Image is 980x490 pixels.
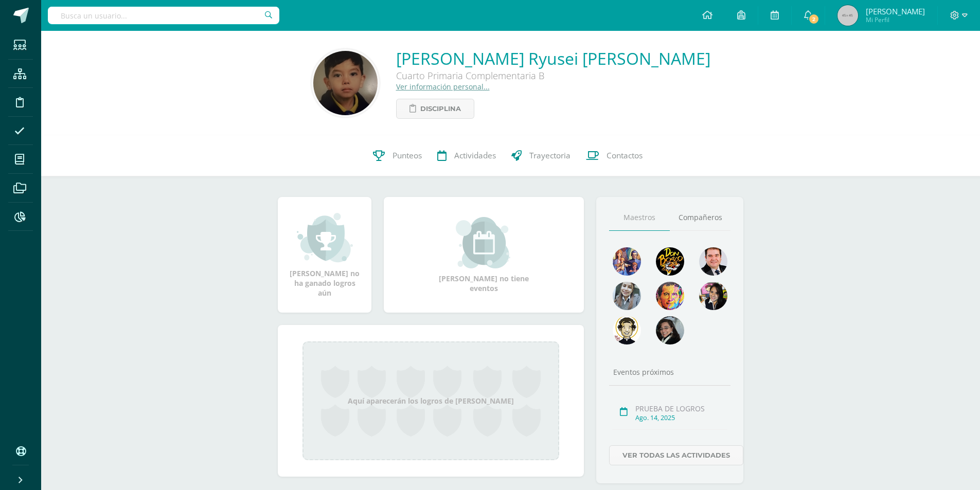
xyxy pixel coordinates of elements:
div: PRUEBA DE LOGROS [635,404,727,413]
img: 45bd7986b8947ad7e5894cbc9b781108.png [613,282,641,310]
div: Eventos próximos [609,367,730,377]
span: Trayectoria [529,150,571,161]
a: Ver todas las actividades [609,445,743,465]
a: Maestros [609,205,670,231]
div: Aquí aparecerán los logros de [PERSON_NAME] [302,341,559,460]
div: [PERSON_NAME] no tiene eventos [433,217,536,293]
a: Trayectoria [504,135,578,176]
img: 2f956a6dd2c7db1a1667ddb66e3307b6.png [656,282,684,310]
a: [PERSON_NAME] Ryusei [PERSON_NAME] [396,47,710,69]
div: [PERSON_NAME] no ha ganado logros aún [288,212,361,298]
input: Busca un usuario... [48,7,279,24]
span: Punteos [393,150,422,161]
img: 29fc2a48271e3f3676cb2cb292ff2552.png [656,247,684,276]
span: Mi Perfil [866,15,925,24]
a: Punteos [365,135,430,176]
div: Ago. 14, 2025 [635,413,727,422]
a: Disciplina [396,99,474,119]
span: Contactos [607,150,643,161]
div: Cuarto Primaria Complementaria B [396,69,705,82]
img: achievement_small.png [297,212,353,263]
img: event_small.png [456,217,512,268]
a: Actividades [430,135,504,176]
a: Contactos [578,135,650,176]
a: Compañeros [670,205,730,231]
span: Disciplina [420,99,461,118]
img: feaf6dd5a89a345a42eb8751830f4345.png [313,51,378,115]
img: 6dd7792c7e46e34e896b3f92f39c73ee.png [613,316,641,344]
span: Actividades [454,150,496,161]
img: 88256b496371d55dc06d1c3f8a5004f4.png [613,247,641,276]
span: [PERSON_NAME] [866,6,925,16]
img: 45x45 [838,5,858,26]
img: 79570d67cb4e5015f1d97fde0ec62c05.png [699,247,727,276]
img: 6377130e5e35d8d0020f001f75faf696.png [656,316,684,344]
span: 2 [808,13,819,25]
a: Ver información personal... [396,82,490,92]
img: ddcb7e3f3dd5693f9a3e043a79a89297.png [699,282,727,310]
